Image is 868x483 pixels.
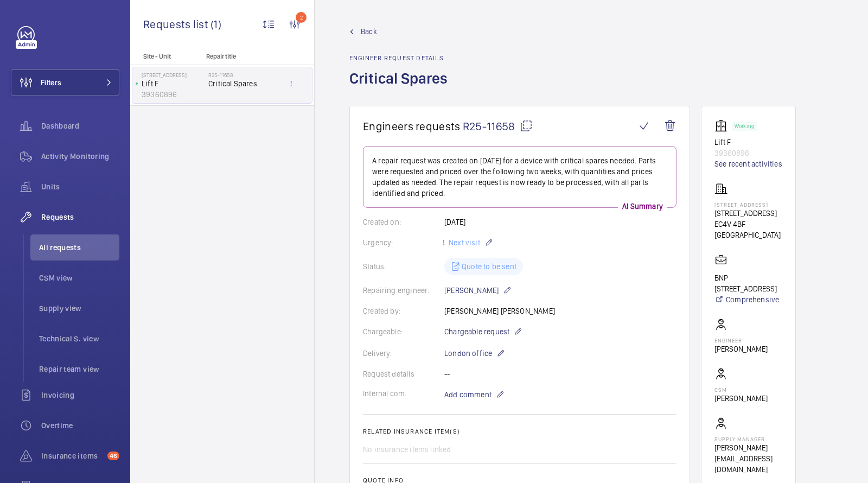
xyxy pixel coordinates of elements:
span: Insurance items [41,450,103,461]
p: [PERSON_NAME][EMAIL_ADDRESS][DOMAIN_NAME] [714,442,782,475]
span: Requests list [143,17,210,31]
span: 46 [107,452,119,460]
p: Lift F [142,78,204,89]
p: Working [735,124,754,128]
p: AI Summary [618,201,667,212]
p: 39360896 [142,89,204,100]
p: Site - Unit [130,53,202,60]
h2: R25-11658 [208,72,280,78]
span: Chargeable request [444,326,509,337]
span: Supply view [39,303,119,314]
p: Engineer [714,337,768,344]
span: Back [361,26,377,37]
p: [STREET_ADDRESS] [142,72,204,78]
p: [PERSON_NAME] [714,393,768,404]
p: A repair request was created on [DATE] for a device with critical spares needed. Parts were reque... [372,155,667,199]
span: Dashboard [41,120,119,131]
img: elevator.svg [714,119,732,132]
span: Overtime [41,420,119,431]
p: CSM [714,386,768,393]
span: Engineers requests [363,119,461,133]
span: Requests [41,212,119,223]
p: [STREET_ADDRESS] [714,201,782,208]
a: Comprehensive [714,294,782,305]
h1: Critical Spares [349,68,454,106]
h2: Related insurance item(s) [363,428,676,435]
p: Supply manager [714,436,782,442]
span: Invoicing [41,390,119,401]
p: Repair title [206,53,278,60]
span: Next visit [446,238,480,247]
p: 39360896 [714,148,782,158]
span: Critical Spares [208,78,280,89]
span: Filters [41,77,61,88]
button: Filters [11,69,119,96]
p: BNP [STREET_ADDRESS] [714,272,782,294]
span: Repair team view [39,364,119,374]
p: London office [444,347,505,360]
span: R25-11658 [463,119,533,133]
h2: Engineer request details [349,54,454,62]
p: EC4V 4BF [GEOGRAPHIC_DATA] [714,219,782,240]
span: Units [41,181,119,192]
span: CSM view [39,272,119,283]
p: Lift F [714,137,782,148]
span: Add comment [444,389,492,400]
p: [PERSON_NAME] [714,344,768,354]
span: Technical S. view [39,333,119,344]
span: All requests [39,242,119,253]
a: See recent activities [714,158,782,169]
span: Activity Monitoring [41,151,119,162]
p: [PERSON_NAME] [444,284,512,297]
p: [STREET_ADDRESS] [714,208,782,219]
